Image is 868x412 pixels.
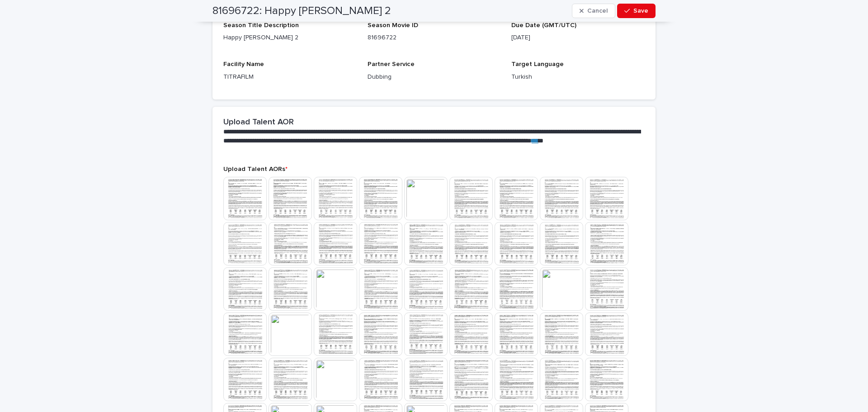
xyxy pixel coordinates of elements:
[511,72,645,82] p: Turkish
[587,8,608,14] span: Cancel
[511,61,564,67] span: Target Language
[368,22,418,28] span: Season Movie ID
[223,72,357,82] p: TITRAFILM
[223,166,288,172] span: Upload Talent AORs
[617,4,656,18] button: Save
[572,4,615,18] button: Cancel
[368,72,501,82] p: Dubbing
[368,61,415,67] span: Partner Service
[223,61,264,67] span: Facility Name
[223,22,299,28] span: Season Title Description
[223,33,357,43] p: Happy [PERSON_NAME] 2
[212,5,391,18] h2: 81696722: Happy [PERSON_NAME] 2
[633,8,648,14] span: Save
[511,22,576,28] span: Due Date (GMT/UTC)
[368,33,501,43] p: 81696722
[511,33,645,43] p: [DATE]
[223,118,294,128] h2: Upload Talent AOR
